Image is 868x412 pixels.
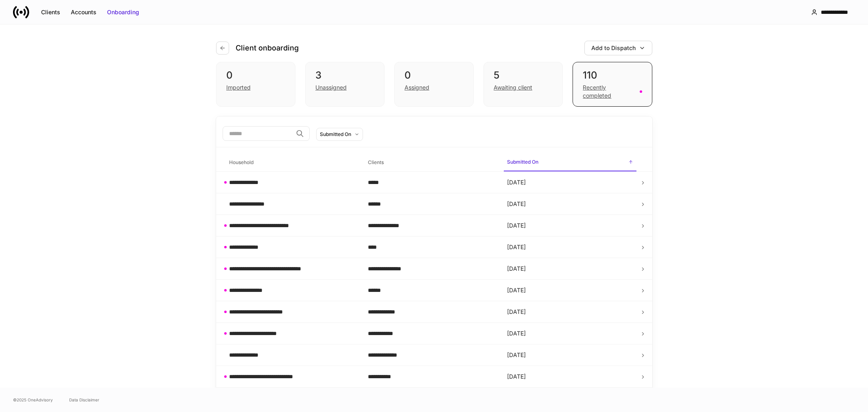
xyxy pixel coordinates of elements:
td: [DATE] [501,323,640,344]
td: [DATE] [501,172,640,193]
button: Add to Dispatch [584,41,652,55]
td: [DATE] [501,366,640,388]
h6: Clients [368,158,384,166]
a: Data Disclaimer [69,397,99,403]
div: Awaiting client [494,83,532,92]
h6: Submitted On [507,158,538,166]
div: 0 [404,69,464,82]
span: Household [226,154,359,171]
div: Add to Dispatch [591,44,636,52]
div: Onboarding [107,8,139,16]
div: Clients [41,8,60,16]
div: Unassigned [315,83,347,92]
div: 3Unassigned [305,62,385,107]
h4: Client onboarding [236,43,299,53]
td: [DATE] [501,258,640,280]
td: [DATE] [501,344,640,366]
button: Onboarding [102,6,144,19]
td: [DATE] [501,388,640,409]
div: Imported [226,83,251,92]
span: Clients [365,154,497,171]
div: 110Recently completed [573,62,652,107]
div: Assigned [404,83,429,92]
div: 0Assigned [394,62,474,107]
div: 5Awaiting client [483,62,563,107]
div: 0 [226,69,285,82]
div: Accounts [71,8,96,16]
td: [DATE] [501,301,640,323]
div: Submitted On [320,130,351,138]
td: [DATE] [501,215,640,237]
td: [DATE] [501,237,640,258]
div: 5 [494,69,553,82]
button: Submitted On [316,128,363,141]
div: 110 [583,69,642,82]
div: 0Imported [216,62,295,107]
button: Clients [36,6,66,19]
td: [DATE] [501,193,640,215]
h6: Household [229,158,254,166]
span: © 2025 OneAdvisory [13,397,53,403]
div: 3 [315,69,374,82]
span: Submitted On [504,154,636,171]
button: Accounts [66,6,102,19]
div: Recently completed [583,83,634,100]
td: [DATE] [501,280,640,301]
